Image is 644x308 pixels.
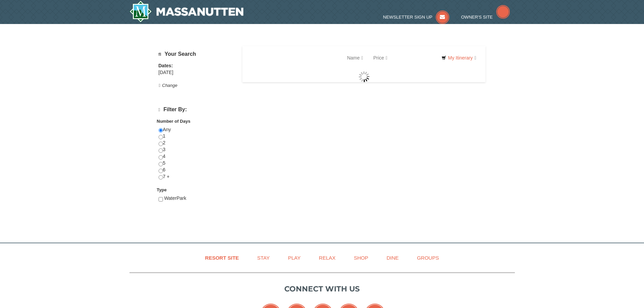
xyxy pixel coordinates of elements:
a: Price [368,51,392,65]
a: Groups [408,250,447,265]
p: Connect with us [129,283,515,294]
span: Newsletter Sign Up [383,15,432,20]
h5: Your Search [159,51,234,57]
a: Newsletter Sign Up [383,15,449,20]
a: Dine [378,250,407,265]
img: wait gif [359,71,369,82]
strong: Type [157,187,167,192]
div: Any 1 2 3 4 5 6 7 + [159,126,234,187]
h4: Filter By: [159,106,234,113]
span: Owner's Site [461,15,493,20]
a: Owner's Site [461,15,510,20]
div: [DATE] [159,69,234,76]
span: WaterPark [164,195,186,201]
strong: Dates: [159,63,173,68]
img: Massanutten Resort Logo [129,1,244,22]
a: My Itinerary [437,53,480,63]
button: Change [159,82,178,89]
a: Shop [345,250,377,265]
a: Stay [249,250,278,265]
a: Resort Site [197,250,247,265]
a: Relax [310,250,344,265]
strong: Number of Days [157,119,191,124]
a: Name [342,51,368,65]
a: Play [280,250,309,265]
a: Massanutten Resort [129,1,244,22]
